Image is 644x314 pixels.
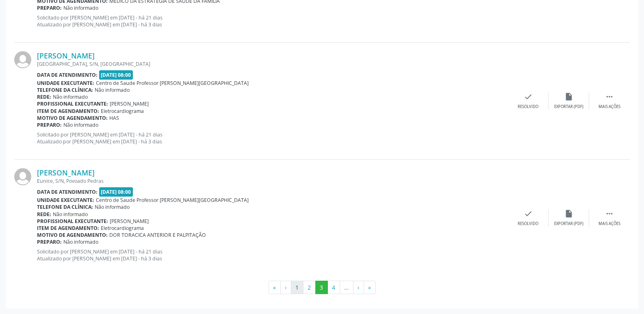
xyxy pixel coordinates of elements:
[53,93,88,100] span: Não informado
[518,104,538,110] div: Resolvido
[95,87,130,93] span: Não informado
[37,248,508,262] p: Solicitado por [PERSON_NAME] em [DATE] - há 21 dias Atualizado por [PERSON_NAME] em [DATE] - há 3...
[37,225,99,232] b: Item de agendamento:
[99,70,133,80] span: [DATE] 08:00
[291,281,304,295] button: Go to page 1
[109,232,206,238] span: DOR TORACICA ANTERIOR E PALPITAÇÃO
[37,168,95,177] a: [PERSON_NAME]
[598,221,620,227] div: Mais ações
[37,87,93,93] b: Telefone da clínica:
[269,281,281,295] button: Go to first page
[605,92,614,101] i: 
[37,80,94,87] b: Unidade executante:
[37,188,98,195] b: Data de atendimento:
[37,51,95,60] a: [PERSON_NAME]
[37,232,108,238] b: Motivo de agendamento:
[37,93,51,100] b: Rede:
[605,209,614,218] i: 
[37,61,508,67] div: [GEOGRAPHIC_DATA], S/N, [GEOGRAPHIC_DATA]
[364,281,376,295] button: Go to last page
[63,4,98,11] span: Não informado
[109,115,119,121] span: HAS
[37,218,108,225] b: Profissional executante:
[37,204,93,210] b: Telefone da clínica:
[518,221,538,227] div: Resolvido
[353,281,364,295] button: Go to next page
[37,71,98,78] b: Data de atendimento:
[315,281,328,295] button: Go to page 3
[99,187,133,197] span: [DATE] 08:00
[101,225,144,232] span: Eletrocardiograma
[37,197,94,204] b: Unidade executante:
[101,108,144,115] span: Eletrocardiograma
[524,92,533,101] i: check
[14,168,31,185] img: img
[110,218,149,225] span: [PERSON_NAME]
[37,115,108,121] b: Motivo de agendamento:
[37,100,108,107] b: Profissional executante:
[327,281,340,295] button: Go to page 4
[37,4,62,11] b: Preparo:
[96,197,249,204] span: Centro de Saude Professor [PERSON_NAME][GEOGRAPHIC_DATA]
[554,104,583,110] div: Exportar (PDF)
[37,121,62,128] b: Preparo:
[37,131,508,145] p: Solicitado por [PERSON_NAME] em [DATE] - há 21 dias Atualizado por [PERSON_NAME] em [DATE] - há 3...
[37,211,51,218] b: Rede:
[37,14,508,28] p: Solicitado por [PERSON_NAME] em [DATE] - há 21 dias Atualizado por [PERSON_NAME] em [DATE] - há 3...
[524,209,533,218] i: check
[598,104,620,110] div: Mais ações
[564,92,573,101] i: insert_drive_file
[280,281,291,295] button: Go to previous page
[95,204,130,210] span: Não informado
[63,121,98,128] span: Não informado
[110,100,149,107] span: [PERSON_NAME]
[303,281,316,295] button: Go to page 2
[14,281,630,295] ul: Pagination
[96,80,249,87] span: Centro de Saude Professor [PERSON_NAME][GEOGRAPHIC_DATA]
[63,238,98,245] span: Não informado
[37,238,62,245] b: Preparo:
[53,211,88,218] span: Não informado
[37,178,508,184] div: Eunice, S/N, Povoado Pedras
[37,108,99,115] b: Item de agendamento:
[554,221,583,227] div: Exportar (PDF)
[564,209,573,218] i: insert_drive_file
[14,51,31,68] img: img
